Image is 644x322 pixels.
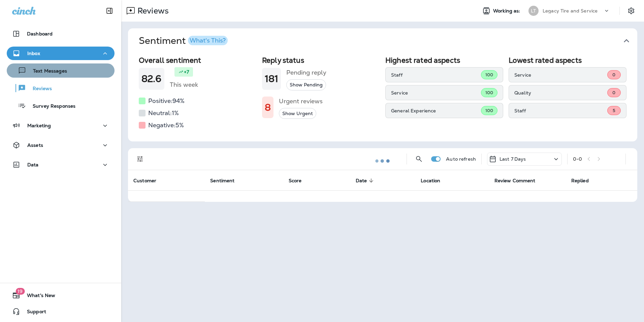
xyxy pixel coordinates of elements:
button: Dashboard [7,27,115,41]
p: Marketing [27,123,51,128]
button: 19What's New [7,289,115,302]
p: Text Messages [26,68,67,75]
p: Reviews [26,86,52,92]
button: Data [7,158,115,171]
span: Support [20,309,46,317]
button: Survey Responses [7,99,115,113]
span: 19 [15,288,25,295]
p: Dashboard [27,31,53,36]
button: Marketing [7,119,115,132]
button: Inbox [7,47,115,60]
span: What's New [20,293,55,301]
button: Text Messages [7,63,115,78]
p: Data [27,162,39,167]
button: Reviews [7,81,115,95]
button: Support [7,305,115,318]
p: Assets [27,142,43,148]
p: Survey Responses [26,103,75,110]
button: Collapse Sidebar [100,4,119,18]
p: Inbox [27,51,40,56]
button: Assets [7,138,115,152]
